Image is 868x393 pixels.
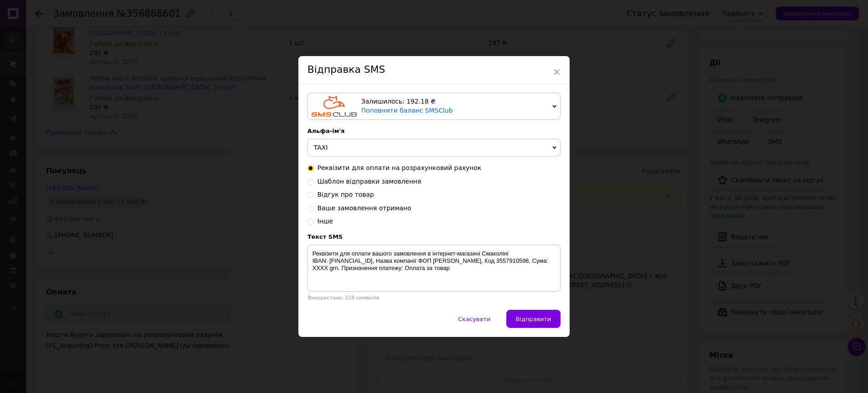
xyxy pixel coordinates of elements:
button: Відправити [506,310,561,328]
span: × [552,64,561,80]
div: Залишилось: 192.18 ₴ [361,97,549,106]
span: Скасувати [458,316,490,322]
span: Шаблон відправки замовлення [317,178,421,185]
span: Інше [317,218,333,225]
button: Скасувати [448,310,500,328]
div: Текст SMS [307,233,561,240]
span: Реквізити для оплати на розрахунковий рахунок [317,164,481,171]
span: Відправити [516,316,551,322]
textarea: Реквізити для оплати вашого замовлення в інтернет-магазині Смаколіні IBAN: [FINANCIAL_ID], Назва ... [307,245,561,292]
span: Ваше замовлення отримано [317,204,411,212]
a: Поповнити баланс SMSClub [361,107,453,114]
div: Відправка SMS [298,56,570,84]
span: Відгук про товар [317,191,374,198]
span: TAXI [314,144,328,151]
span: Альфа-ім'я [307,128,344,134]
div: Використано: 218 символів [307,295,561,301]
